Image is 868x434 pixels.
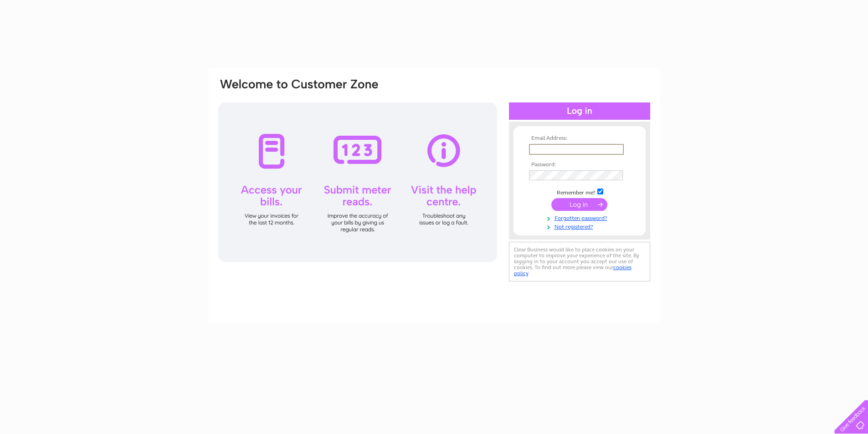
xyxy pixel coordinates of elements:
[509,242,650,281] div: Clear Business would like to place cookies on your computer to improve your experience of the sit...
[529,213,632,222] a: Forgotten password?
[527,162,632,168] th: Password:
[551,198,607,211] input: Submit
[527,135,632,142] th: Email Address:
[514,264,632,276] a: cookies policy
[527,187,632,196] td: Remember me?
[529,222,632,230] a: Not registered?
